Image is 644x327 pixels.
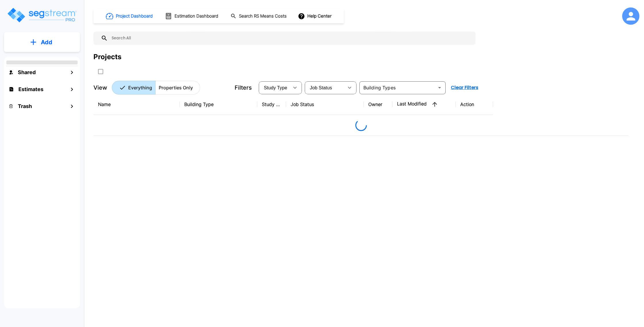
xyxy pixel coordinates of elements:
th: Job Status [286,94,364,115]
button: Estimation Dashboard [163,10,221,22]
h1: Search RS Means Costs [239,13,287,20]
div: Projects [93,52,121,62]
p: Filters [235,83,252,92]
h1: Estimation Dashboard [175,13,218,20]
h1: Shared [18,68,36,76]
button: Open [436,84,444,92]
p: Add [41,38,52,47]
p: Properties Only [159,84,193,91]
input: Building Types [361,84,434,92]
th: Building Type [180,94,257,115]
img: Logo [7,7,77,23]
th: Action [456,94,493,115]
span: Study Type [264,85,287,90]
button: Search RS Means Costs [228,11,290,22]
div: Platform [112,81,200,95]
th: Study Type [257,94,286,115]
p: Everything [128,84,152,91]
button: Everything [112,81,156,95]
th: Owner [364,94,392,115]
h1: Trash [18,102,32,110]
button: Properties Only [155,81,200,95]
input: Search All [108,32,473,45]
h1: Estimates [18,85,43,93]
button: Help Center [297,11,334,22]
th: Name [93,94,180,115]
button: Project Dashboard [103,10,156,22]
h1: Project Dashboard [116,13,153,20]
th: Last Modified [392,94,456,115]
div: Select [260,80,289,96]
div: Select [306,80,344,96]
button: Add [4,34,80,51]
p: View [93,83,107,92]
button: SelectAll [95,66,106,77]
span: Job Status [310,85,332,90]
button: Clear Filters [448,82,481,93]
